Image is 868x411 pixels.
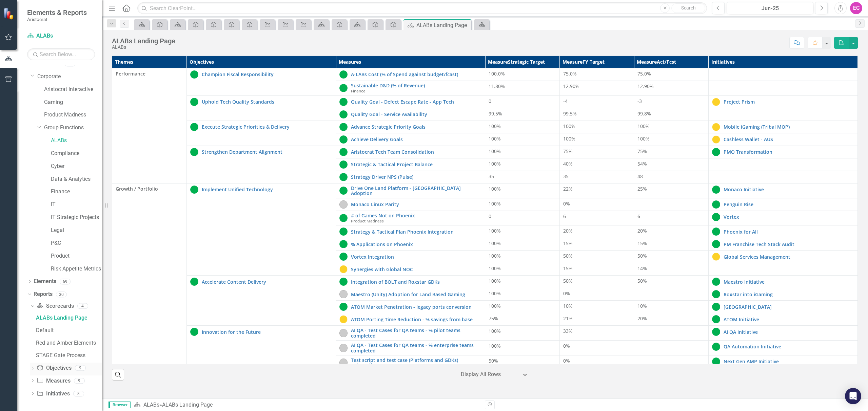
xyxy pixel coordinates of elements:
[339,344,348,352] img: Not Started
[3,8,15,20] img: ClearPoint Strategy
[108,402,131,408] span: Browser
[712,98,720,106] img: At Risk
[724,137,854,142] a: Cashless Wallet - AUS
[351,83,481,88] a: Sustainable D&D (% of Revenue)
[34,290,53,298] a: Reports
[489,173,494,179] span: 35
[190,328,198,336] img: On Track
[137,2,707,14] input: Search ClearPoint...
[563,213,566,219] span: 6
[489,358,498,364] span: 50%
[712,343,720,351] img: On Track
[563,228,573,234] span: 20%
[202,187,332,192] a: Implement Unified Technology
[51,137,102,145] a: ALABs
[489,253,501,259] span: 100%
[724,202,854,207] a: Penguin Rise
[489,213,491,219] span: 0
[27,17,87,22] small: Aristocrat
[339,70,348,79] img: On Track
[339,315,348,323] img: At Risk
[724,187,854,192] a: Monaco Initiative
[351,137,481,142] a: Achieve Delivery Goals
[37,73,102,81] a: Corporate
[190,123,198,131] img: On Track
[339,253,348,261] img: On Track
[489,303,501,309] span: 100%
[729,4,811,13] div: Jun-25
[339,187,348,195] img: On Track
[489,135,501,142] span: 100%
[36,352,102,359] div: STAGE Gate Process
[637,123,650,129] span: 100%
[489,98,491,104] span: 0
[850,2,862,14] div: EC
[351,292,481,297] a: Maestro (Unity) Adoption for Land Based Gaming
[489,148,501,154] span: 100%
[489,70,505,77] span: 100.0%
[339,278,348,286] img: On Track
[712,200,720,209] img: On Track
[339,359,348,367] img: Not Started
[51,226,102,234] a: Legal
[351,88,366,93] span: Finance
[190,148,198,156] img: On Track
[724,99,854,104] a: Project Prism
[724,344,854,349] a: QA Automation Initiative
[51,150,102,157] a: Compliance
[563,135,575,142] span: 100%
[339,200,348,209] img: Not Started
[51,214,102,221] a: IT Strategic Projects
[36,327,102,333] div: Default
[637,213,640,219] span: 6
[351,174,481,179] a: Strategy Driver NPS (Pulse)
[351,242,481,247] a: % Applications on Phoenix
[712,228,720,236] img: On Track
[112,37,175,45] div: ALABs Landing Page
[637,186,647,192] span: 25%
[202,99,332,104] a: Uphold Tech Quality Standards
[351,202,481,207] a: Monaco Linux Parity
[563,328,573,334] span: 33%
[671,3,705,13] button: Search
[339,98,348,106] img: On Track
[637,160,647,167] span: 54%
[489,315,498,322] span: 75%
[563,200,570,207] span: 0%
[190,278,198,286] img: On Track
[351,229,481,234] a: Strategy & Tactical Plan Phoenix Integration
[339,290,348,298] img: Not Started
[34,350,102,361] a: STAGE Gate Process
[489,200,501,207] span: 100%
[563,303,573,309] span: 10%
[51,252,102,260] a: Product
[351,72,481,77] a: A-LABs Cost (% of Spend against budget/fcast)
[56,291,67,297] div: 30
[489,265,501,272] span: 100%
[44,86,102,93] a: Aristocrat Interactive
[34,278,56,285] a: Elements
[60,279,71,284] div: 69
[37,377,70,385] a: Measures
[724,254,854,259] a: Global Services Management
[563,98,568,104] span: -4
[712,328,720,336] img: On Track
[27,48,95,60] input: Search Below...
[77,303,88,309] div: 4
[351,99,481,104] a: Quality Goal - Defect Escape Rate - App Tech
[489,110,502,117] span: 99.5%
[351,304,481,309] a: ATOM Market Penetration - legacy ports conversion
[190,186,198,194] img: On Track
[27,8,87,17] span: Elements & Reports
[351,267,481,272] a: Synergies with Global NOC
[489,228,501,234] span: 100%
[489,278,501,284] span: 100%
[190,98,198,106] img: On Track
[351,358,481,368] a: Test script and test case (Platforms and GDKs) automation
[637,315,647,322] span: 20%
[351,279,481,284] a: Integration of BOLT and Roxstar GDKs
[724,149,854,154] a: PMO Transformation
[51,163,102,170] a: Cyber
[724,124,854,129] a: Mobile iGaming (Tribal MOP)
[563,253,573,259] span: 50%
